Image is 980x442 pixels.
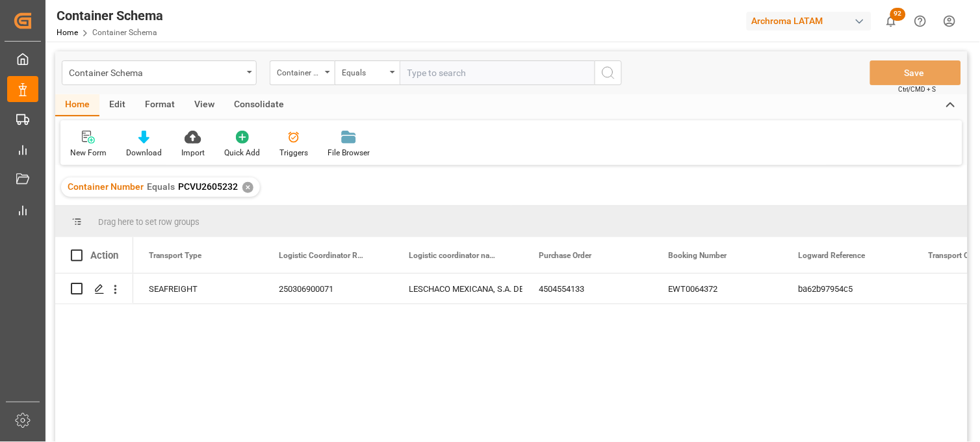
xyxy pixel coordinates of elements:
[181,147,205,159] div: Import
[57,28,78,37] a: Home
[669,251,727,260] span: Booking Number
[595,60,622,85] button: search button
[335,60,400,85] button: open menu
[539,251,592,260] span: Purchase Order
[906,6,935,36] button: Help Center
[409,274,508,304] div: LESCHACO MEXICANA, S.A. DE C.V.
[68,181,144,192] span: Container Number
[523,274,653,304] div: 4504554133
[178,181,238,192] span: PCVU2605232
[277,64,321,79] div: Container Number
[69,64,242,80] div: Container Schema
[90,250,118,261] div: Action
[342,64,386,79] div: Equals
[783,274,913,304] div: ba62b97954c5
[653,274,783,304] div: EWT0064372
[185,94,224,116] div: View
[98,217,200,227] span: Drag here to set row groups
[99,94,135,116] div: Edit
[270,60,335,85] button: open menu
[126,147,162,159] div: Download
[328,147,370,159] div: File Browser
[747,8,877,33] button: Archroma LATAM
[279,147,308,159] div: Triggers
[147,181,175,192] span: Equals
[400,60,595,85] input: Type to search
[263,274,393,304] div: 250306900071
[55,274,133,304] div: Press SPACE to select this row.
[224,147,260,159] div: Quick Add
[224,94,294,116] div: Consolidate
[135,94,185,116] div: Format
[57,6,163,25] div: Container Schema
[242,182,253,193] div: ✕
[877,6,906,36] button: show 92 new notifications
[62,60,257,85] button: open menu
[70,147,107,159] div: New Form
[899,84,936,94] span: Ctrl/CMD + S
[799,251,866,260] span: Logward Reference
[149,251,201,260] span: Transport Type
[55,94,99,116] div: Home
[409,251,496,260] span: Logistic coordinator name
[890,8,906,21] span: 92
[870,60,961,85] button: Save
[747,12,871,31] div: Archroma LATAM
[133,274,263,304] div: SEAFREIGHT
[279,251,366,260] span: Logistic Coordinator Reference Number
